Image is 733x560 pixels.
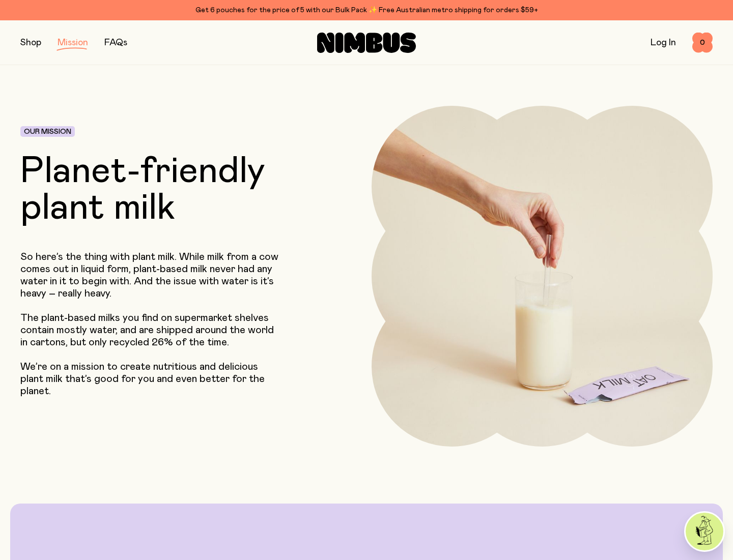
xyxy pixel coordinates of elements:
h1: Planet-friendly plant milk [20,153,303,226]
a: FAQs [104,38,127,47]
p: The plant-based milks you find on supermarket shelves contain mostly water, and are shipped aroun... [20,312,278,348]
div: Get 6 pouches for the price of 5 with our Bulk Pack ✨ Free Australian metro shipping for orders $59+ [20,4,713,16]
a: Log In [651,38,676,47]
p: We’re on a mission to create nutritious and delicious plant milk that’s good for you and even bet... [20,361,278,397]
p: So here’s the thing with plant milk. While milk from a cow comes out in liquid form, plant-based ... [20,251,278,300]
img: agent [686,513,723,550]
button: 0 [692,33,713,53]
span: Our Mission [24,128,71,135]
a: Mission [58,38,88,47]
